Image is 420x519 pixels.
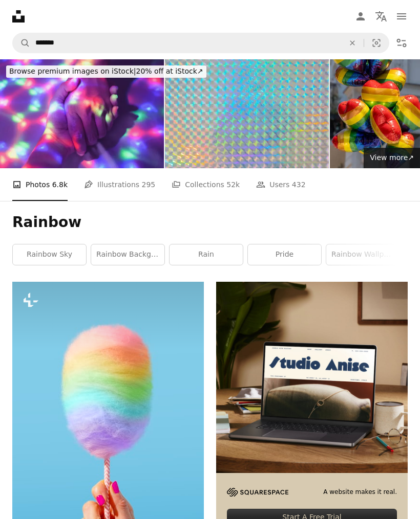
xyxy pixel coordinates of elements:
img: Holographic rainbow foil iridescent texture abstract hologram background [165,59,329,168]
a: View more↗ [364,148,420,168]
span: 295 [142,179,156,190]
span: 52k [226,179,240,190]
span: View more ↗ [370,153,414,162]
a: rainbow wallpaper [326,244,400,265]
a: Illustrations 295 [84,168,155,201]
button: Menu [391,6,412,27]
a: rain [170,244,243,265]
a: rainbow background [91,244,164,265]
a: a hand holding a rainbow lollipop on a stick [12,447,204,456]
div: 20% off at iStock ↗ [6,65,206,78]
a: Home — Unsplash [12,10,25,22]
span: 432 [292,179,306,190]
span: A website makes it real. [323,488,397,497]
button: Language [371,6,391,27]
h1: Rainbow [12,213,408,232]
button: Clear [341,33,364,53]
a: pride [248,244,321,265]
img: file-1705255347840-230a6ab5bca9image [227,488,288,497]
a: Log in / Sign up [350,6,371,27]
button: Visual search [364,33,389,53]
a: rainbow sky [13,244,86,265]
a: Users 432 [256,168,305,201]
button: Filters [391,33,412,53]
img: file-1705123271268-c3eaf6a79b21image [216,282,408,473]
form: Find visuals sitewide [12,33,389,53]
span: Browse premium images on iStock | [9,67,136,75]
a: Collections 52k [172,168,240,201]
button: Search Unsplash [13,33,30,53]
